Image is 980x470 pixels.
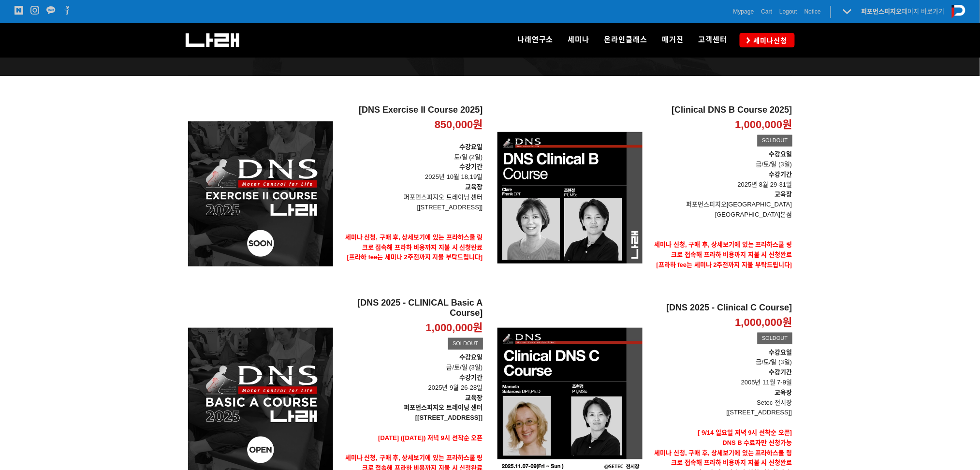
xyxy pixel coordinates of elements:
[650,408,792,418] p: [[STREET_ADDRESS]]
[466,394,483,401] strong: 교육장
[561,23,597,57] a: 세미나
[466,183,483,191] strong: 교육장
[340,162,483,182] p: 2025년 10월 18,19일
[862,8,902,15] strong: 퍼포먼스피지오
[699,35,728,44] span: 고객센터
[775,191,792,198] strong: 교육장
[650,105,792,116] h2: [Clinical DNS B Course 2025]
[340,105,483,116] h2: [DNS Exercise II Course 2025]
[650,105,792,290] a: [Clinical DNS B Course 2025] 1,000,000원 SOLDOUT 수강요일금/토/일 (3일)수강기간 2025년 8월 29-31일교육장퍼포먼스피지오[GEOG...
[347,253,483,261] span: [프라하 fee는 세미나 2주전까지 지불 부탁드립니다]
[758,333,792,344] div: SOLDOUT
[769,349,792,356] strong: 수강요일
[735,118,792,132] p: 1,000,000원
[460,353,483,361] strong: 수강요일
[340,203,483,213] p: [[STREET_ADDRESS]]
[650,200,792,220] p: 퍼포먼스피지오[GEOGRAPHIC_DATA] [GEOGRAPHIC_DATA]본점
[775,389,792,396] strong: 교육장
[862,8,945,15] a: 퍼포먼스피지오페이지 바로가기
[460,143,483,150] strong: 수강요일
[448,338,483,350] div: SOLDOUT
[510,23,561,57] a: 나래연구소
[568,35,590,44] span: 세미나
[650,398,792,408] p: Setec 전시장
[735,316,792,330] p: 1,000,000원
[340,352,483,373] p: 금/토/일 (3일)
[517,35,554,44] span: 나래연구소
[723,439,792,446] strong: DNS B 수료자만 신청가능
[378,434,483,441] span: [DATE] ([DATE]) 저녁 9시 선착순 오픈
[657,261,792,268] span: [프라하 fee는 세미나 2주전까지 지불 부탁드립니다]
[655,23,691,57] a: 매거진
[769,171,792,178] strong: 수강기간
[435,118,483,132] p: 850,000원
[340,373,483,393] p: 2025년 9월 26-28일
[650,367,792,388] p: 2005년 11월 7-9일
[604,35,648,44] span: 온라인클래스
[655,241,792,258] strong: 세미나 신청, 구매 후, 상세보기에 있는 프라하스쿨 링크로 접속해 프라하 비용까지 지불 시 신청완료
[650,160,792,170] p: 금/토/일 (3일)
[340,192,483,203] p: 퍼포먼스피지오 트레이닝 센터
[340,105,483,283] a: [DNS Exercise II Course 2025] 850,000원 수강요일토/일 (2일)수강기간 2025년 10월 18,19일교육장퍼포먼스피지오 트레이닝 센터[[STREE...
[779,7,797,16] a: Logout
[415,414,483,421] strong: [[STREET_ADDRESS]]
[655,449,792,467] strong: 세미나 신청, 구매 후, 상세보기에 있는 프라하스쿨 링크로 접속해 프라하 비용까지 지불 시 신청완료
[698,429,792,436] strong: [ 9/14 일요일 저녁 9시 선착순 오픈]
[751,36,788,45] span: 세미나신청
[426,321,483,335] p: 1,000,000원
[758,135,792,147] div: SOLDOUT
[650,303,792,313] h2: [DNS 2025 - Clinical C Course]
[769,150,792,158] strong: 수강요일
[740,33,795,47] a: 세미나신청
[597,23,655,57] a: 온라인클래스
[460,163,483,170] strong: 수강기간
[404,404,483,411] strong: 퍼포먼스피지오 트레이닝 센터
[345,234,483,251] strong: 세미나 신청, 구매 후, 상세보기에 있는 프라하스쿨 링크로 접속해 프라하 비용까지 지불 시 신청완료
[691,23,735,57] a: 고객센터
[460,374,483,381] strong: 수강기간
[662,35,684,44] span: 매거진
[804,7,821,16] a: Notice
[340,298,483,319] h2: [DNS 2025 - CLINICAL Basic A Course]
[761,7,773,16] a: Cart
[769,368,792,376] strong: 수강기간
[340,142,483,162] p: 토/일 (2일)
[650,170,792,190] p: 2025년 8월 29-31일
[650,348,792,368] p: 금/토/일 (3일)
[733,7,754,16] a: Mypage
